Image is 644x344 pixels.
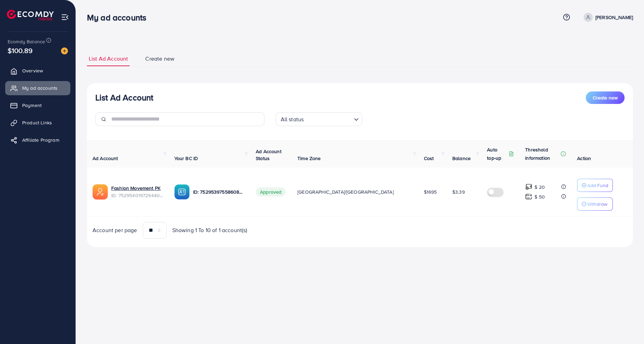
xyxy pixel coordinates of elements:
[111,185,163,199] div: <span class='underline'>Fashion Movement PK</span></br>7529540197294407681
[8,45,33,55] span: $100.89
[279,114,305,124] span: All status
[525,183,532,191] img: top-up amount
[534,183,545,191] p: $ 20
[306,113,351,124] input: Search for option
[22,119,52,126] span: Product Links
[593,94,618,101] span: Create new
[615,313,639,339] iframe: Chat
[256,187,286,196] span: Approved
[93,155,118,162] span: Ad Account
[424,188,437,195] span: $1695
[61,13,69,21] img: menu
[577,197,613,211] button: Withdraw
[93,226,137,234] span: Account per page
[595,13,633,21] p: [PERSON_NAME]
[8,38,45,45] span: Ecomdy Balance
[7,10,54,20] img: logo
[424,155,434,162] span: Cost
[145,55,174,63] span: Create new
[111,192,163,199] span: ID: 7529540197294407681
[5,81,70,95] a: My ad accounts
[452,188,465,195] span: $3.39
[174,155,198,162] span: Your BC ID
[22,136,59,143] span: Affiliate Program
[297,188,394,195] span: [GEOGRAPHIC_DATA]/[GEOGRAPHIC_DATA]
[276,112,362,126] div: Search for option
[22,102,42,109] span: Payment
[577,179,613,192] button: Add Fund
[93,184,108,200] img: ic-ads-acc.e4c84228.svg
[61,47,68,54] img: image
[577,155,591,162] span: Action
[22,85,58,91] span: My ad accounts
[5,133,70,147] a: Affiliate Program
[587,200,607,208] p: Withdraw
[487,145,507,162] p: Auto top-up
[5,64,70,78] a: Overview
[587,181,608,189] p: Add Fund
[525,145,559,162] p: Threshold information
[586,91,625,104] button: Create new
[297,155,321,162] span: Time Zone
[22,67,43,74] span: Overview
[111,185,160,192] a: Fashion Movement PK
[581,13,633,22] a: [PERSON_NAME]
[95,92,153,103] h3: List Ad Account
[452,155,471,162] span: Balance
[534,193,545,201] p: $ 50
[193,188,245,196] p: ID: 7529539755860836369
[172,226,247,234] span: Showing 1 To 10 of 1 account(s)
[87,12,152,23] h3: My ad accounts
[525,193,532,200] img: top-up amount
[174,184,190,200] img: ic-ba-acc.ded83a64.svg
[89,55,128,63] span: List Ad Account
[256,148,281,162] span: Ad Account Status
[5,98,70,112] a: Payment
[5,116,70,130] a: Product Links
